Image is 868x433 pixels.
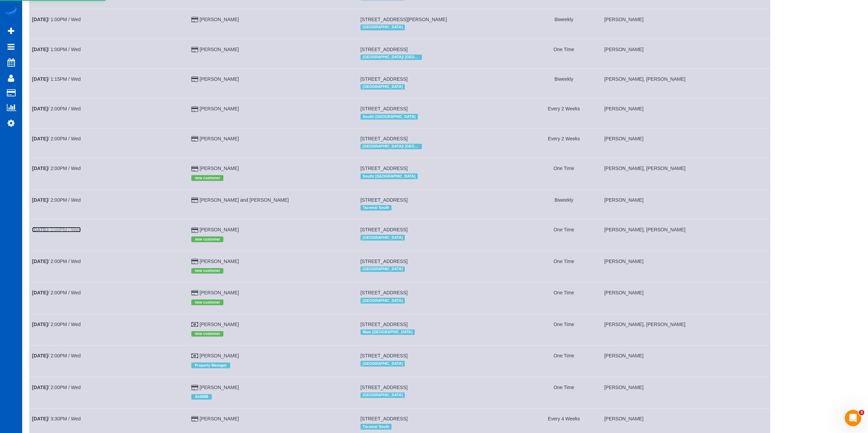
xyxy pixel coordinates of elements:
[357,251,526,282] td: Service location
[361,361,405,366] span: [GEOGRAPHIC_DATA]
[361,296,524,305] div: Location
[361,328,524,337] div: Location
[361,173,418,179] span: South/ [GEOGRAPHIC_DATA]
[32,290,48,295] b: [DATE]
[32,322,81,327] a: [DATE]/ 2:00PM / Wed
[200,166,239,171] a: [PERSON_NAME]
[32,322,48,327] b: [DATE]
[361,227,408,232] span: [STREET_ADDRESS]
[361,23,524,32] div: Location
[526,39,601,68] td: Frequency
[601,219,770,251] td: Assigned to
[200,385,239,390] a: [PERSON_NAME]
[29,282,189,314] td: Schedule date
[361,416,408,421] span: [STREET_ADDRESS]
[601,314,770,345] td: Assigned to
[29,39,189,68] td: Schedule date
[29,345,189,377] td: Schedule date
[601,128,770,158] td: Assigned to
[191,259,198,264] i: Credit Card Payment
[191,77,198,82] i: Credit Card Payment
[357,314,526,345] td: Service location
[526,189,601,219] td: Frequency
[357,377,526,408] td: Service location
[189,69,357,98] td: Customer
[361,144,422,149] span: [GEOGRAPHIC_DATA]/ [GEOGRAPHIC_DATA]
[200,17,239,22] a: [PERSON_NAME]
[191,47,198,52] i: Credit Card Payment
[200,322,239,327] a: [PERSON_NAME]
[361,17,447,22] span: [STREET_ADDRESS][PERSON_NAME]
[357,189,526,219] td: Service location
[361,82,524,91] div: Location
[191,362,230,368] span: Property Manager
[526,345,601,377] td: Frequency
[32,259,48,264] b: [DATE]
[32,136,48,141] b: [DATE]
[32,197,81,203] a: [DATE]/ 2:00PM / Wed
[361,353,408,358] span: [STREET_ADDRESS]
[357,282,526,314] td: Service location
[32,385,81,390] a: [DATE]/ 2:00PM / Wed
[526,251,601,282] td: Frequency
[32,166,81,171] a: [DATE]/ 2:00PM / Wed
[189,98,357,128] td: Customer
[601,98,770,128] td: Assigned to
[189,377,357,408] td: Customer
[361,203,524,212] div: Location
[361,290,408,295] span: [STREET_ADDRESS]
[361,385,408,390] span: [STREET_ADDRESS]
[601,158,770,189] td: Assigned to
[361,392,405,398] span: [GEOGRAPHIC_DATA]
[191,107,198,112] i: Credit Card Payment
[357,345,526,377] td: Service location
[361,172,524,181] div: Location
[32,17,48,22] b: [DATE]
[357,69,526,98] td: Service location
[32,47,81,52] a: [DATE]/ 1:00PM / Wed
[189,158,357,189] td: Customer
[361,47,408,52] span: [STREET_ADDRESS]
[189,314,357,345] td: Customer
[361,424,392,429] span: Tacoma/ South
[200,76,239,82] a: [PERSON_NAME]
[29,377,189,408] td: Schedule date
[32,76,48,82] b: [DATE]
[601,9,770,39] td: Assigned to
[361,76,408,82] span: [STREET_ADDRESS]
[357,158,526,189] td: Service location
[361,422,524,431] div: Location
[526,158,601,189] td: Frequency
[191,299,223,305] span: new customer
[32,17,81,22] a: [DATE]/ 1:00PM / Wed
[361,166,408,171] span: [STREET_ADDRESS]
[32,106,81,111] a: [DATE]/ 2:00PM / Wed
[191,17,198,22] i: Credit Card Payment
[191,331,223,337] span: new customer
[361,298,405,303] span: [GEOGRAPHIC_DATA]
[357,98,526,128] td: Service location
[601,69,770,98] td: Assigned to
[357,9,526,39] td: Service location
[601,282,770,314] td: Assigned to
[200,416,239,421] a: [PERSON_NAME]
[4,7,18,16] a: Automaid Logo
[361,329,415,335] span: Main [GEOGRAPHIC_DATA]
[191,394,211,400] span: AirBNB
[189,9,357,39] td: Customer
[29,314,189,345] td: Schedule date
[526,98,601,128] td: Frequency
[200,197,289,203] a: [PERSON_NAME] and [PERSON_NAME]
[361,84,405,90] span: [GEOGRAPHIC_DATA]
[526,314,601,345] td: Frequency
[361,142,524,151] div: Location
[32,166,48,171] b: [DATE]
[191,322,198,327] i: Cash Payment
[526,69,601,98] td: Frequency
[191,236,223,242] span: new customer
[361,359,524,368] div: Location
[32,290,81,295] a: [DATE]/ 2:00PM / Wed
[361,265,524,274] div: Location
[361,233,524,242] div: Location
[32,76,81,82] a: [DATE]/ 1:15PM / Wed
